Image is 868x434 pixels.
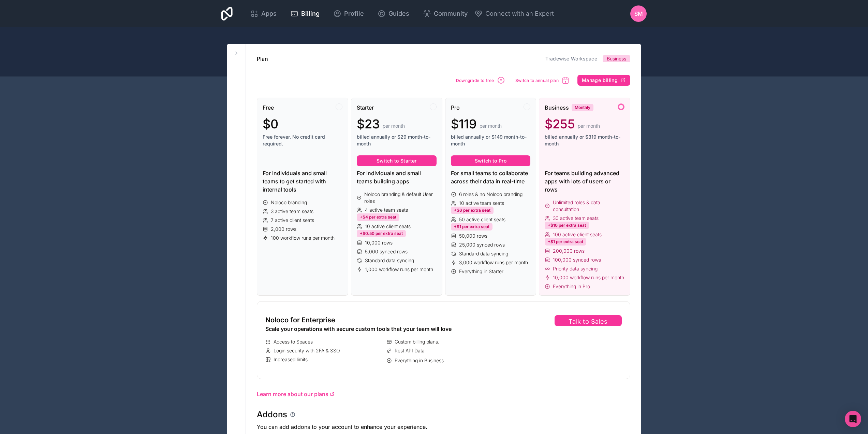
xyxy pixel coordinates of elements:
[263,117,278,131] span: $0
[545,134,624,147] span: billed annually or $319 month-to-month
[344,9,364,18] span: Profile
[383,123,405,129] span: per month
[553,274,624,281] span: 10,000 workflow runs per month
[451,169,531,185] div: For small teams to collaborate across their data in real-time
[285,6,325,21] a: Billing
[365,207,408,213] span: 4 active team seats
[274,356,308,363] span: Increased limits
[459,233,487,239] span: 50,000 rows
[515,78,559,83] span: Switch to annual plan
[553,265,598,272] span: Priority data syncing
[263,134,342,147] span: Free forever. No credit card required.
[485,9,554,18] span: Connect with an Expert
[365,266,433,273] span: 1,000 workflow runs per month
[451,155,531,166] button: Switch to Pro
[365,257,414,264] span: Standard data syncing
[265,325,504,333] div: Scale your operations with secure custom tools that your team will love
[372,6,415,21] a: Guides
[263,103,274,112] span: Free
[545,222,589,229] div: +$10 per extra seat
[545,56,597,61] a: Tradewise Workspace
[357,169,437,185] div: For individuals and small teams building apps
[271,226,296,233] span: 2,000 rows
[357,103,374,112] span: Starter
[451,134,531,147] span: billed annually or $149 month-to-month
[395,338,439,345] span: Custom billing plans.
[577,75,630,86] button: Manage billing
[513,74,572,87] button: Switch to annual plan
[257,390,328,398] span: Learn more about our plans
[417,6,473,21] a: Community
[459,200,504,207] span: 10 active team seats
[553,283,590,290] span: Everything in Pro
[357,230,406,237] div: +$0.50 per extra seat
[545,238,586,246] div: +$1 per extra seat
[545,169,624,194] div: For teams building advanced apps with lots of users or rows
[553,256,601,263] span: 100,000 synced rows
[257,409,287,420] h1: Addons
[271,217,314,224] span: 7 active client seats
[301,9,320,18] span: Billing
[582,77,618,83] span: Manage billing
[357,213,399,221] div: +$4 per extra seat
[364,191,436,205] span: Noloco branding & default User roles
[263,169,342,194] div: For individuals and small teams to get started with internal tools
[578,123,600,129] span: per month
[395,347,425,354] span: Rest API Data
[454,74,507,87] button: Downgrade to free
[274,347,340,354] span: Login security with 2FA & SSO
[555,315,622,326] button: Talk to Sales
[845,411,861,427] div: Open Intercom Messenger
[257,423,630,431] p: You can add addons to your account to enhance your experience.
[451,103,460,112] span: Pro
[257,390,630,398] a: Learn more about our plans
[451,207,494,214] div: +$6 per extra seat
[553,248,585,254] span: 200,000 rows
[365,223,411,230] span: 10 active client seats
[365,239,393,246] span: 10,000 rows
[395,357,444,364] span: Everything in Business
[451,223,492,230] div: +$1 per extra seat
[271,208,313,215] span: 3 active team seats
[357,155,437,166] button: Switch to Starter
[271,199,307,206] span: Noloco branding
[459,259,528,266] span: 3,000 workflow runs per month
[459,250,508,257] span: Standard data syncing
[456,78,494,83] span: Downgrade to free
[480,123,502,129] span: per month
[553,199,624,213] span: Unlimited roles & data consultation
[245,6,282,21] a: Apps
[257,55,268,63] h1: Plan
[459,216,505,223] span: 50 active client seats
[545,103,569,112] span: Business
[451,117,477,131] span: $119
[357,117,380,131] span: $23
[553,215,599,222] span: 30 active team seats
[474,9,554,18] button: Connect with an Expert
[545,117,575,131] span: $255
[328,6,369,21] a: Profile
[388,9,409,18] span: Guides
[607,55,626,62] span: Business
[459,241,505,248] span: 25,000 synced rows
[274,338,313,345] span: Access to Spaces
[261,9,277,18] span: Apps
[265,315,335,325] span: Noloco for Enterprise
[434,9,468,18] span: Community
[459,191,523,198] span: 6 roles & no Noloco branding
[572,104,593,111] div: Monthly
[459,268,503,275] span: Everything in Starter
[357,134,437,147] span: billed annually or $29 month-to-month
[553,231,602,238] span: 100 active client seats
[634,10,643,18] span: SM
[365,248,408,255] span: 5,000 synced rows
[271,235,335,241] span: 100 workflow runs per month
